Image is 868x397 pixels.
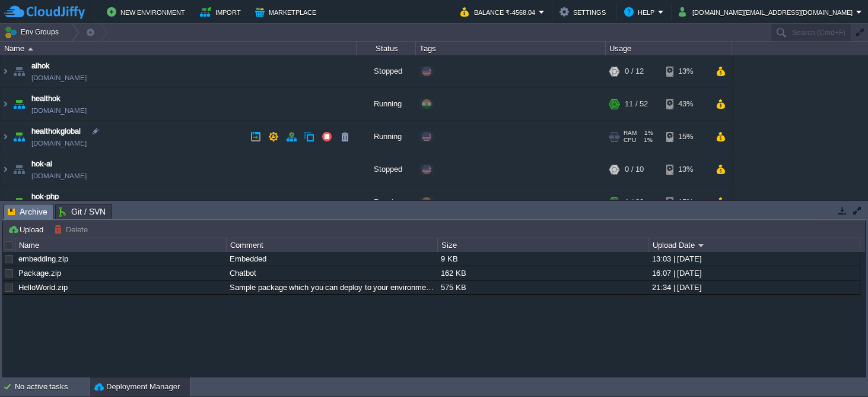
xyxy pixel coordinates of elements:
div: Usage [606,42,732,55]
div: Chatbot [227,266,437,280]
img: AMDAwAAAACH5BAEAAAAALAAAAAABAAEAAAICRAEAOw== [1,186,10,218]
div: Name [16,238,226,252]
div: 43% [666,88,705,120]
div: 162 KB [438,266,648,280]
span: RAM [624,130,637,137]
div: Status [357,42,415,55]
img: AMDAwAAAACH5BAEAAAAALAAAAAABAAEAAAICRAEAOw== [28,48,33,51]
button: Env Groups [4,24,63,40]
img: CloudJiffy [4,5,85,20]
button: Balance ₹-4568.04 [460,5,539,19]
a: Package.zip [18,269,61,278]
div: 1 / 32 [625,186,644,218]
span: CPU [624,137,636,144]
div: 21:34 | [DATE] [649,281,859,294]
div: 575 KB [438,281,648,294]
button: Import [200,5,244,19]
img: AMDAwAAAACH5BAEAAAAALAAAAAABAAEAAAICRAEAOw== [1,88,10,120]
a: [DOMAIN_NAME] [31,105,87,116]
div: 9 KB [438,252,648,266]
span: 1% [641,137,653,144]
div: No active tasks [15,377,89,396]
a: hok-ai [31,158,52,170]
div: 16:07 | [DATE] [649,266,859,280]
div: 15% [666,121,705,153]
div: Embedded [227,252,437,266]
div: 0 / 12 [625,55,644,87]
a: healthok [31,93,61,105]
a: healthokglobal [31,125,81,137]
div: 13:03 | [DATE] [649,252,859,266]
button: [DOMAIN_NAME][EMAIL_ADDRESS][DOMAIN_NAME] [679,5,856,19]
a: HelloWorld.zip [18,283,68,292]
button: Settings [559,5,609,19]
div: Size [438,238,648,252]
img: AMDAwAAAACH5BAEAAAAALAAAAAABAAEAAAICRAEAOw== [11,153,27,185]
a: [DOMAIN_NAME] [31,137,87,149]
iframe: chat widget [818,349,856,385]
button: New Environment [107,5,189,19]
div: Upload Date [650,238,860,252]
div: Comment [227,238,437,252]
div: Stopped [357,55,416,87]
div: 13% [666,153,705,185]
span: Git / SVN [59,204,106,219]
img: AMDAwAAAACH5BAEAAAAALAAAAAABAAEAAAICRAEAOw== [1,55,10,87]
div: 13% [666,55,705,87]
img: AMDAwAAAACH5BAEAAAAALAAAAAABAAEAAAICRAEAOw== [11,186,27,218]
span: Archive [8,204,47,219]
img: AMDAwAAAACH5BAEAAAAALAAAAAABAAEAAAICRAEAOw== [1,121,10,153]
div: Tags [416,42,605,55]
div: Running [357,186,416,218]
div: Sample package which you can deploy to your environment. Feel free to delete and upload a package... [227,281,437,294]
button: Help [624,5,658,19]
a: [DOMAIN_NAME] [31,170,87,182]
div: Running [357,121,416,153]
div: Stopped [357,153,416,185]
button: Deployment Manager [94,381,180,393]
img: AMDAwAAAACH5BAEAAAAALAAAAAABAAEAAAICRAEAOw== [11,88,27,120]
button: Delete [54,224,91,235]
img: AMDAwAAAACH5BAEAAAAALAAAAAABAAEAAAICRAEAOw== [11,121,27,153]
button: Upload [8,224,47,235]
span: 1% [641,130,653,137]
img: AMDAwAAAACH5BAEAAAAALAAAAAABAAEAAAICRAEAOw== [11,55,27,87]
a: embedding.zip [18,254,68,263]
button: Marketplace [255,5,320,19]
div: 11 / 52 [625,88,648,120]
div: Name [1,42,356,55]
img: AMDAwAAAACH5BAEAAAAALAAAAAABAAEAAAICRAEAOw== [1,153,10,185]
a: aihok [31,60,50,72]
div: 15% [666,186,705,218]
div: Running [357,88,416,120]
a: hok-php [31,191,59,203]
div: 0 / 10 [625,153,644,185]
a: [DOMAIN_NAME] [31,72,87,84]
